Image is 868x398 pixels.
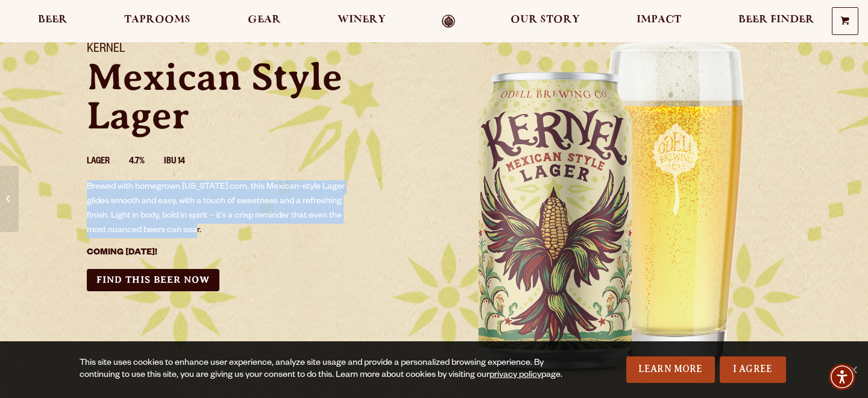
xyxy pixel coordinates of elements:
[511,15,580,25] span: Our Story
[87,269,219,291] a: Find this Beer Now
[87,180,353,238] p: Brewed with homegrown [US_STATE] corn, this Mexican-style Lager glides smooth and easy, with a to...
[829,364,855,390] div: Accessibility Menu
[503,14,588,28] a: Our Story
[87,154,129,170] li: Lager
[338,15,386,25] span: Winery
[738,15,814,25] span: Beer Finder
[80,358,564,382] div: This site uses cookies to enhance user experience, analyze site usage and provide a personalized ...
[426,14,471,28] a: Odell Home
[164,154,204,170] li: IBU 14
[720,356,786,383] a: I Agree
[489,371,541,381] a: privacy policy
[124,15,190,25] span: Taprooms
[129,154,164,170] li: 4.7%
[248,15,281,25] span: Gear
[87,248,157,258] strong: COMING [DATE]!
[87,58,420,135] p: Mexican Style Lager
[629,14,689,28] a: Impact
[330,14,394,28] a: Winery
[30,14,75,28] a: Beer
[731,14,822,28] a: Beer Finder
[626,356,715,383] a: Learn More
[38,15,68,25] span: Beer
[87,42,420,58] h1: Kernel
[116,14,198,28] a: Taprooms
[637,15,681,25] span: Impact
[240,14,289,28] a: Gear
